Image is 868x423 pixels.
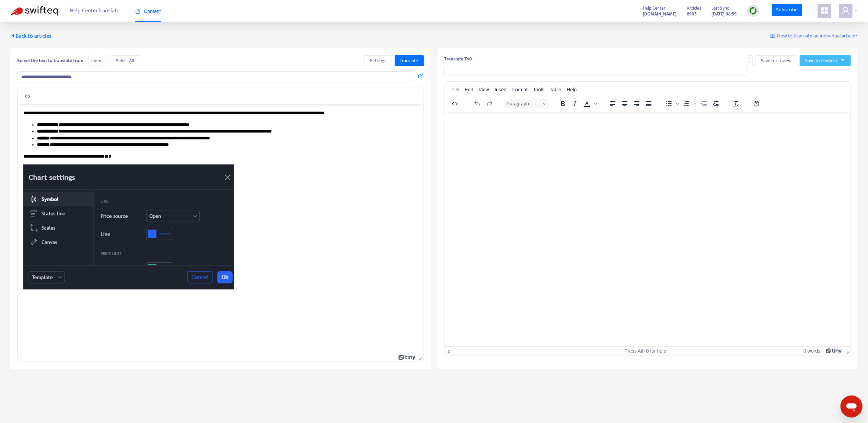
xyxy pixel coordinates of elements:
button: Redo [484,99,495,108]
div: Text color Black [581,99,598,108]
strong: 6905 [687,10,697,18]
span: caret-left [10,33,16,38]
button: Align left [607,99,618,108]
button: Translate [395,55,424,66]
div: p [448,348,451,354]
iframe: Rich Text Area [18,104,423,353]
a: Powered by Tiny [398,354,416,360]
button: Italic [569,99,581,108]
span: more [748,58,752,62]
span: Help Center Translate [70,4,120,18]
span: en-us [89,55,105,66]
span: Save for review [761,57,791,65]
iframe: Button to launch messaging window [841,396,863,418]
button: Save to Zendeskcaret-down [800,55,851,66]
span: Help [567,87,577,92]
button: more [747,55,753,66]
span: Articles [687,4,702,12]
div: Numbered list [681,99,698,108]
span: Help Center [643,4,666,12]
img: Swifteq [10,6,58,16]
span: File [452,87,460,92]
b: Select the text to translate from [17,57,83,65]
span: View [479,87,489,92]
button: Align right [631,99,643,108]
img: sync.dc5367851b00ba804db3.png [749,7,757,15]
span: appstore [820,7,829,15]
button: Decrease indent [698,99,710,108]
button: Help [751,99,762,108]
button: Save for review [755,55,797,66]
div: Bullet list [663,99,680,108]
span: user [842,7,850,15]
button: Justify [643,99,655,108]
span: Content [135,9,161,14]
a: [DOMAIN_NAME] [643,10,677,18]
iframe: Rich Text Area [445,112,850,346]
button: Align center [619,99,630,108]
img: image-link [770,33,775,39]
div: Press the Up and Down arrow keys to resize the editor. [416,353,423,362]
span: How to translate an individual article? [777,32,858,40]
span: book [135,9,140,14]
span: Save to Zendesk [805,57,838,65]
span: Table [550,87,561,92]
strong: [DATE] 08:59 [712,10,737,18]
a: Subscribe [772,4,802,16]
span: Paragraph [507,101,540,106]
div: 0 [444,55,851,62]
button: Bold [557,99,569,108]
button: Increase indent [710,99,722,108]
button: Clear formatting [730,99,742,108]
button: Undo [472,99,483,108]
span: Back to articles [10,32,51,41]
div: Press Alt+0 for help [579,348,711,354]
a: Powered by Tiny [826,348,843,354]
span: Translate [400,57,418,65]
span: Select All [116,57,134,65]
span: Tools [533,87,544,92]
b: Translate To [444,55,470,63]
button: Select All [111,55,139,66]
button: Block Paragraph [504,99,548,108]
a: How to translate an individual article? [770,32,858,40]
span: Settings [370,57,386,65]
span: Edit [465,87,473,92]
div: Press the Up and Down arrow keys to resize the editor. [843,347,850,355]
span: caret-down [841,58,845,62]
strong: [DOMAIN_NAME] [643,10,677,18]
span: Last Sync [712,4,729,12]
span: Insert [495,87,507,92]
button: 0 words [803,348,820,354]
span: Format [512,87,528,92]
button: Settings [364,55,392,66]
